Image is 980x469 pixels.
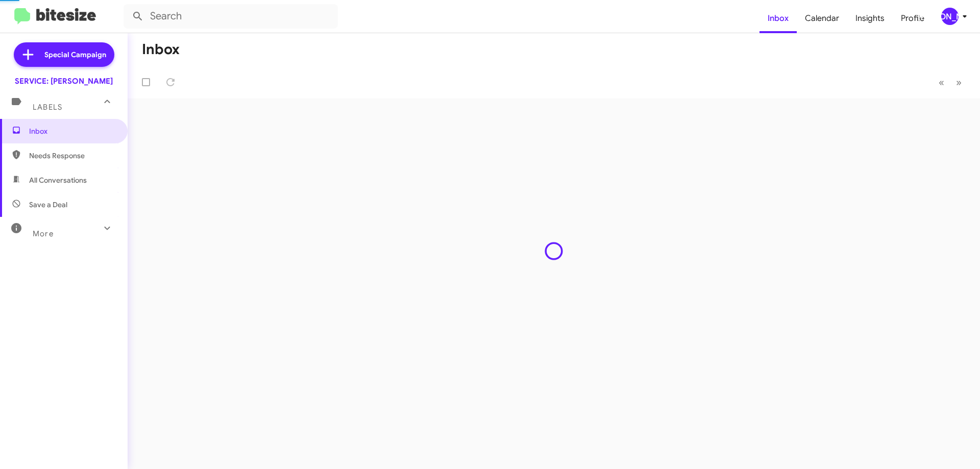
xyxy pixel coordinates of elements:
button: Next [950,72,968,93]
button: [PERSON_NAME] [933,8,969,25]
a: Special Campaign [14,42,114,67]
span: Needs Response [29,151,116,161]
nav: Page navigation example [933,72,968,93]
div: [PERSON_NAME] [941,8,959,25]
h1: Inbox [142,41,180,58]
input: Search [124,4,338,29]
span: » [956,76,962,89]
span: More [33,229,54,238]
span: All Conversations [29,175,87,185]
span: Save a Deal [29,200,67,210]
span: Labels [33,103,62,112]
span: Special Campaign [44,50,106,60]
button: Previous [933,72,950,93]
a: Inbox [759,4,797,33]
div: SERVICE: [PERSON_NAME] [15,76,113,86]
span: Inbox [29,126,116,136]
a: Insights [847,4,893,33]
a: Calendar [797,4,847,33]
a: Profile [893,4,933,33]
span: « [939,76,944,89]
